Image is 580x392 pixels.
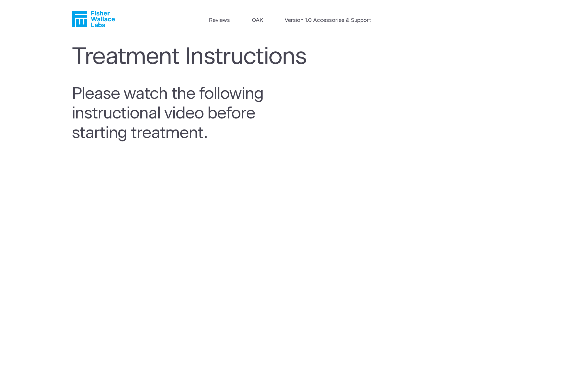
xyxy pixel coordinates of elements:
a: Fisher Wallace [72,11,115,27]
a: OAK [252,16,263,25]
h1: Treatment Instructions [72,44,317,71]
a: Version 1.0 Accessories & Support [285,16,371,25]
h2: Please watch the following instructional video before starting treatment. [72,84,282,143]
a: Reviews [209,16,230,25]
